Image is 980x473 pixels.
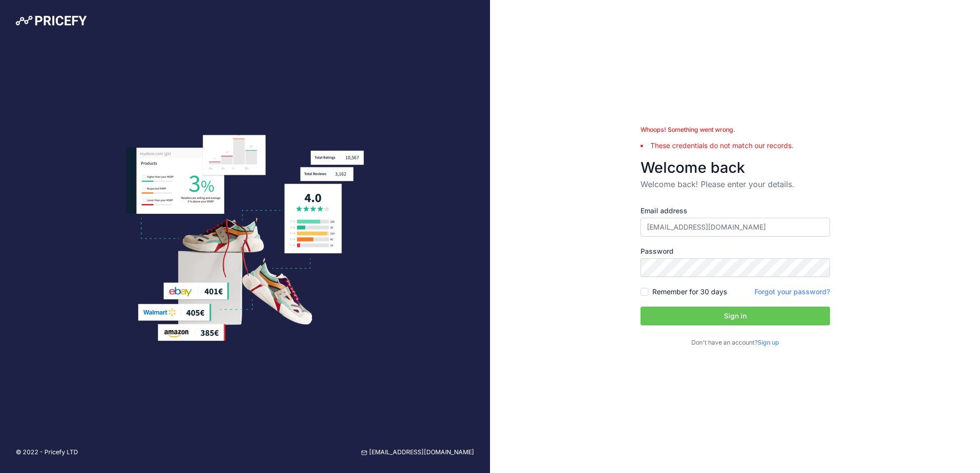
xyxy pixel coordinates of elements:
img: Pricefy [16,16,87,26]
a: [EMAIL_ADDRESS][DOMAIN_NAME] [361,448,474,457]
li: These credentials do not match our records. [641,141,830,151]
button: Sign in [641,307,830,325]
p: Welcome back! Please enter your details. [641,178,830,190]
p: © 2022 - Pricefy LTD [16,448,78,457]
label: Remember for 30 days [652,287,727,297]
label: Email address [641,206,830,216]
label: Password [641,246,830,256]
p: Don't have an account? [641,338,830,348]
a: Sign up [757,339,779,346]
h3: Welcome back [641,158,830,176]
input: Enter your email [641,218,830,236]
div: Whoops! Something went wrong. [641,125,830,135]
a: Forgot your password? [754,287,830,296]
